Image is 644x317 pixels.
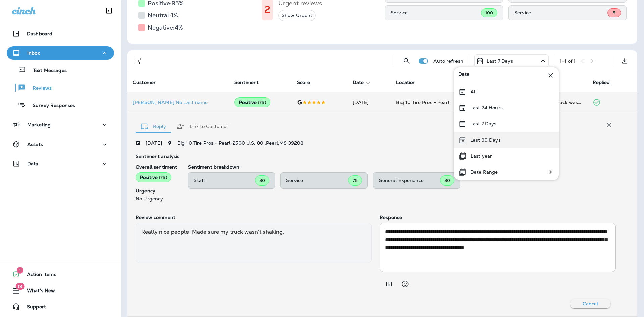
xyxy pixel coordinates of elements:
button: Data [7,157,114,170]
button: Reviews [7,81,114,95]
div: Really nice people. Made sure my truck wasn't shaking. [136,223,372,263]
p: Last year [471,153,492,159]
span: Date [353,80,373,86]
p: Cancel [583,301,598,306]
button: Show Urgent [278,10,316,21]
span: 19 [15,283,24,290]
button: 19What's New [7,284,114,297]
button: Text Messages [7,63,114,77]
p: [DATE] [146,140,162,146]
span: 75 [353,178,358,183]
span: Location [396,80,424,86]
button: Marketing [7,118,114,131]
p: Service [514,10,607,15]
span: Date [353,80,364,85]
p: Assets [27,142,43,147]
p: Inbox [27,50,40,56]
p: Staff [194,178,255,183]
td: [DATE] [347,92,391,112]
p: Reviews [26,85,52,92]
button: Reply [136,114,171,139]
button: Collapse Sidebar [100,4,118,17]
span: 100 [485,10,493,16]
button: Link to Customer [171,114,234,139]
p: Date Range [470,169,498,175]
p: Response [380,215,616,220]
p: Service [391,10,481,15]
div: 1 - 1 of 1 [560,58,576,64]
p: Dashboard [27,31,52,36]
p: Last 7 Days [487,58,513,64]
span: 80 [259,178,265,183]
span: Replied [593,80,619,86]
h5: Negative: 4 % [148,22,183,33]
span: Support [20,304,46,312]
p: Service [286,178,348,183]
h5: Neutral: 1 % [148,10,178,21]
button: Search Reviews [400,54,413,68]
p: Sentiment breakdown [188,164,616,170]
span: ( 75 ) [258,100,266,105]
button: 1Action Items [7,268,114,281]
button: Inbox [7,46,114,60]
span: What's New [20,288,55,296]
p: Text Messages [26,68,67,74]
p: No Urgency [136,196,177,201]
p: Overall sentiment [136,164,177,170]
span: Customer [133,80,164,86]
span: Date [458,71,470,80]
div: Positive [136,172,171,182]
p: Urgency [136,188,177,193]
p: [PERSON_NAME] No Last name [133,100,224,105]
button: Filters [133,54,146,68]
button: Survey Responses [7,98,114,112]
p: Sentiment analysis [136,154,616,159]
span: Sentiment [234,80,267,86]
button: Dashboard [7,27,114,40]
p: Marketing [27,122,51,127]
button: Select an emoji [398,277,412,291]
button: Export as CSV [618,54,631,68]
div: Positive [234,97,270,107]
button: Add in a premade template [382,277,396,291]
span: 1 [17,267,23,274]
p: General Experience [379,178,440,183]
button: Assets [7,138,114,151]
button: Support [7,300,114,313]
span: 80 [444,178,450,183]
span: Action Items [20,272,56,280]
span: Score [297,80,310,85]
p: Auto refresh [433,58,463,64]
button: Cancel [570,299,610,308]
span: Big 10 Tire Pros - Pearl - 2560 U.S. 80 , Pearl , MS 39208 [177,140,303,146]
p: Last 7 Days [470,121,497,126]
h1: 2 [264,4,270,15]
p: Last 24 Hours [470,105,503,110]
span: Sentiment [234,80,259,85]
p: Survey Responses [26,103,75,109]
span: Customer [133,80,156,85]
p: Data [27,161,39,166]
span: Location [396,80,416,85]
p: Review comment [136,215,372,220]
span: ( 75 ) [159,175,167,180]
p: All [470,89,477,94]
span: Replied [593,80,610,85]
p: Last 30 Days [470,137,501,143]
span: Score [297,80,319,86]
span: 5 [613,10,615,16]
div: Click to view Customer Drawer [133,100,224,105]
span: Big 10 Tire Pros - Pearl [396,99,449,105]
